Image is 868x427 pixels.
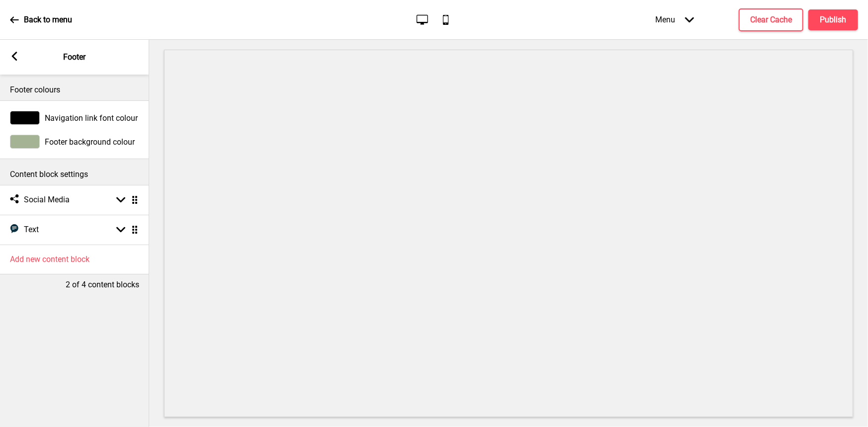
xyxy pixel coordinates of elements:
[10,111,139,125] div: Navigation link font colour
[24,224,39,235] h4: Text
[66,279,139,290] p: 2 of 4 content blocks
[24,14,72,25] p: Back to menu
[24,194,70,205] h4: Social Media
[10,254,89,265] h4: Add new content block
[45,137,135,147] span: Footer background colour
[10,6,72,33] a: Back to menu
[45,113,138,123] span: Navigation link font colour
[64,52,86,63] p: Footer
[10,169,139,180] p: Content block settings
[820,14,847,25] h4: Publish
[10,135,139,149] div: Footer background colour
[808,9,858,30] button: Publish
[10,85,139,95] p: Footer colours
[645,5,704,34] div: Menu
[750,14,792,25] h4: Clear Cache
[739,8,803,31] button: Clear Cache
